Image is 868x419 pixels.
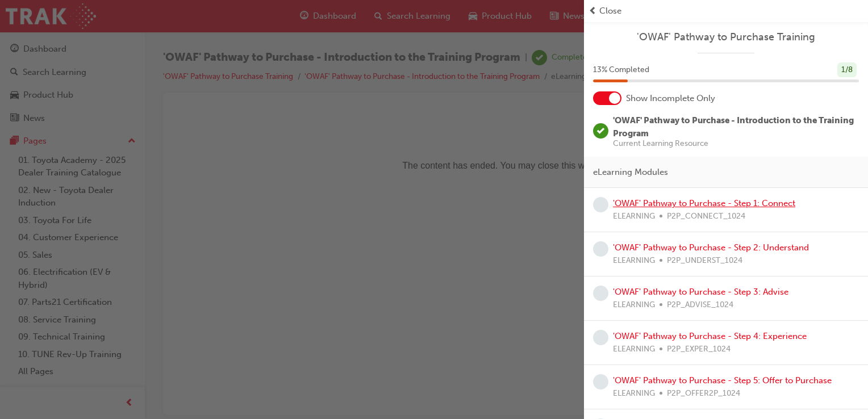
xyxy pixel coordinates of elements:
span: eLearning Modules [593,166,668,179]
span: P2P_ADVISE_1024 [667,299,733,312]
span: ELEARNING [613,299,655,312]
span: ELEARNING [613,343,655,356]
span: Show Incomplete Only [626,92,715,105]
span: P2P_UNDERST_1024 [667,254,742,267]
span: Close [599,5,621,18]
span: P2P_CONNECT_1024 [667,210,745,223]
button: prev-iconClose [589,5,863,18]
span: learningRecordVerb_NONE-icon [593,286,608,301]
a: 'OWAF' Pathway to Purchase - Step 4: Experience [613,331,807,341]
span: learningRecordVerb_NONE-icon [593,374,608,389]
p: The content has ended. You may close this window. [5,9,664,60]
span: learningRecordVerb_COMPLETE-icon [593,123,608,139]
a: 'OWAF' Pathway to Purchase - Step 1: Connect [613,198,795,208]
a: 'OWAF' Pathway to Purchase - Step 2: Understand [613,242,809,253]
span: prev-icon [589,5,597,18]
a: 'OWAF' Pathway to Purchase - Step 5: Offer to Purchase [613,375,832,386]
span: 'OWAF' Pathway to Purchase - Introduction to the Training Program [613,115,854,139]
span: 13 % Completed [593,64,649,77]
span: P2P_EXPER_1024 [667,343,731,356]
span: P2P_OFFER2P_1024 [667,387,740,400]
a: 'OWAF' Pathway to Purchase - Step 3: Advise [613,287,788,297]
span: ELEARNING [613,387,655,400]
div: 1 / 8 [837,62,857,78]
span: ELEARNING [613,254,655,267]
span: learningRecordVerb_NONE-icon [593,241,608,257]
a: 'OWAF' Pathway to Purchase Training [593,31,859,44]
span: learningRecordVerb_NONE-icon [593,330,608,345]
span: learningRecordVerb_NONE-icon [593,197,608,212]
span: Current Learning Resource [613,140,859,148]
span: ELEARNING [613,210,655,223]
